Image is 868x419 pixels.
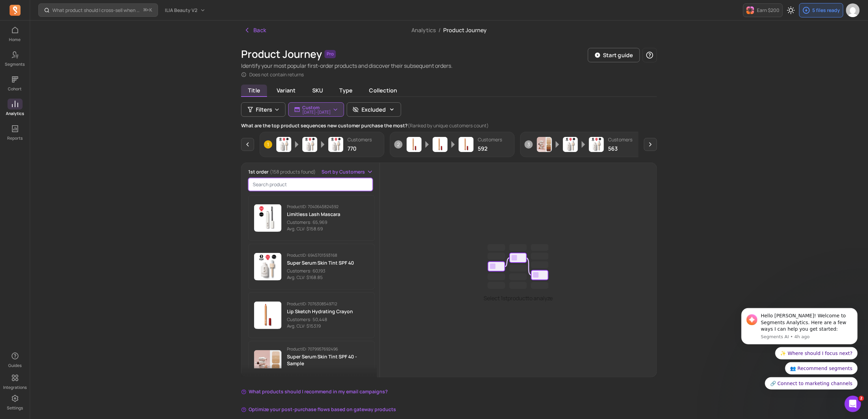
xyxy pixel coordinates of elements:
[165,7,197,14] span: ILIA Beauty V2
[347,102,401,117] button: Excluded
[7,405,23,411] p: Settings
[248,178,373,191] input: search product
[254,302,281,329] img: Product image
[478,144,502,153] p: 592
[813,7,840,14] p: 5 files ready
[799,3,843,17] button: 5 files ready
[287,368,369,375] p: Customers: 48,663
[9,37,21,42] p: Home
[380,163,657,379] div: Select 1st product to analyze
[38,3,158,17] button: What product should I cross-sell when a customer purchases a product?⌘+K
[603,51,633,59] p: Start guide
[408,122,489,129] span: (Ranked by unique customers count)
[394,140,403,149] span: 2
[390,132,515,157] button: 2Product imageProduct imageProduct imageCustomers592
[537,137,552,152] img: Product image
[8,363,22,368] p: Guides
[433,137,448,152] img: Product image
[287,301,353,307] p: Product ID: 7076308549712
[333,85,360,96] span: Type
[525,140,533,149] span: 3
[322,168,365,175] span: Sort by Customers
[287,353,369,367] p: Super Serum Skin Tint SPF 40 - Sample
[270,85,303,96] span: Variant
[3,385,27,390] p: Integrations
[757,7,780,14] p: Earn $200
[161,4,210,16] button: ILIA Beauty V2
[845,396,861,412] iframe: Intercom live chat
[347,144,372,153] p: 770
[52,7,141,14] p: What product should I cross-sell when a customer purchases a product?
[588,48,640,62] button: Start guide
[287,226,340,232] p: Avg. CLV: $158.69
[256,105,272,114] span: Filters
[287,308,353,315] p: Lip Sketch Hydrating Crayon
[241,406,396,413] button: Optimize your post-purchase flows based on gateway products
[287,219,340,226] p: Customers: 65,969
[407,137,422,152] img: Product image
[347,136,372,143] p: Customers
[846,3,860,17] img: avatar
[270,168,316,175] span: (158 products found)
[363,85,404,96] span: Collection
[743,3,783,17] button: Earn $200
[608,136,632,143] p: Customers
[6,111,24,116] p: Analytics
[241,23,269,37] button: Back
[328,137,343,152] img: Product image
[249,71,304,78] p: Does not contain returns
[731,254,868,401] iframe: Intercom notifications message
[241,62,452,70] p: Identify your most popular first-order products and discover their subsequent orders.
[8,86,22,92] p: Cohort
[287,274,354,281] p: Avg. CLV: $168.85
[254,204,281,232] img: Product image
[563,137,578,152] img: Product image
[608,144,632,153] p: 563
[254,253,281,280] img: Product image
[248,341,375,387] button: ProductID: 7079957692496Super Serum Skin Tint SPF 40 - SampleCustomers: 48,663Avg. CLV: $145.97
[302,137,317,152] img: Product image
[241,85,267,97] span: Title
[287,204,340,209] p: Product ID: 7040645824592
[143,6,147,15] kbd: ⌘
[287,316,353,323] p: Customers: 50,448
[478,136,502,143] p: Customers
[302,110,331,114] p: [DATE] - [DATE]
[264,140,272,149] span: 1
[5,62,25,67] p: Segments
[254,350,281,378] img: Product image
[459,137,474,152] img: Product image
[241,122,657,129] p: What are the top product sequences new customer purchase the most?
[241,48,322,60] h1: Product Journey
[784,3,798,17] button: Toggle dark mode
[248,244,375,290] button: ProductID: 6945701593168Super Serum Skin Tint SPF 40Customers: 60,193Avg. CLV: $168.85
[411,26,436,34] a: Analytics
[248,195,375,241] button: ProductID: 7040645824592Limitless Lash MascaraCustomers: 65,969Avg. CLV: $158.69
[241,388,388,395] button: What products should I recommend in my email campaigns?
[287,211,340,218] p: Limitless Lash Mascara
[7,136,23,141] p: Reports
[520,132,645,157] button: 3Product imageProduct imageProduct imageCustomers563
[149,8,152,13] kbd: K
[305,85,330,96] span: SKU
[248,292,375,338] button: ProductID: 7076308549712Lip Sketch Hydrating CrayonCustomers: 50,448Avg. CLV: $153.19
[859,396,864,401] span: 2
[287,323,353,330] p: Avg. CLV: $153.19
[325,50,336,58] span: Pro
[144,7,152,14] span: +
[241,102,286,117] button: Filters
[287,259,354,266] p: Super Serum Skin Tint SPF 40
[8,349,23,370] button: Guides
[302,105,331,110] p: Custom
[443,26,487,34] span: Product Journey
[287,253,354,258] p: Product ID: 6945701593168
